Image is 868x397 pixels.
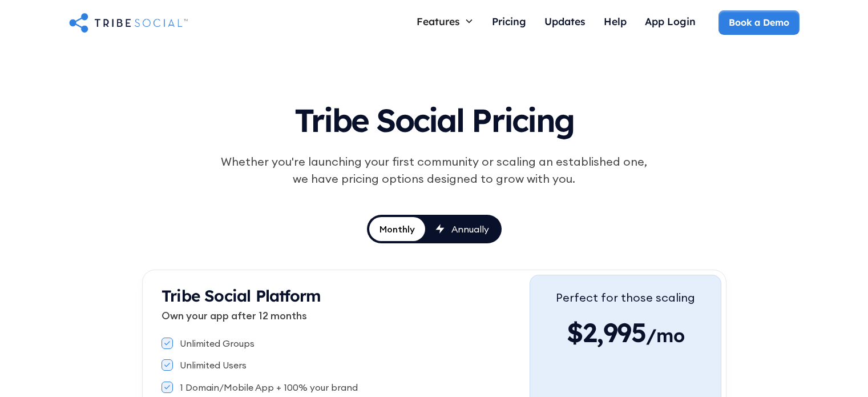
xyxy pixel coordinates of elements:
[535,10,595,35] a: Updates
[492,15,526,27] div: Pricing
[604,15,627,27] div: Help
[483,10,535,35] a: Pricing
[380,223,415,235] div: Monthly
[407,10,483,32] div: Features
[162,286,321,306] strong: Tribe Social Platform
[636,10,705,35] a: App Login
[645,15,696,27] div: App Login
[69,11,188,34] a: home
[595,10,636,35] a: Help
[215,153,653,187] div: Whether you're launching your first community or scaling an established one, we have pricing opti...
[180,359,247,371] div: Unlimited Users
[169,91,699,144] h1: Tribe Social Pricing
[718,10,799,34] a: Book a Demo
[180,381,358,394] div: 1 Domain/Mobile App + 100% your brand
[451,223,489,235] div: Annually
[544,15,586,27] div: Updates
[646,324,684,352] span: /mo
[180,337,255,350] div: Unlimited Groups
[556,315,695,350] div: $2,995
[556,289,695,306] div: Perfect for those scaling
[417,15,460,27] div: Features
[162,308,530,323] p: Own your app after 12 months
